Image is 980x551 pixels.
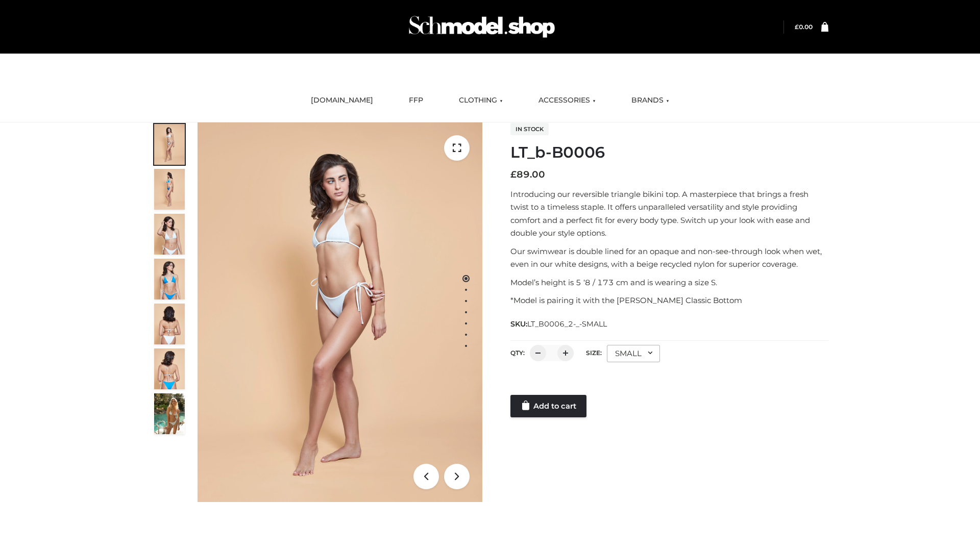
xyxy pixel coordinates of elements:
[405,7,558,47] img: Schmodel Admin 964
[154,259,185,299] img: ArielClassicBikiniTop_CloudNine_AzureSky_OW114ECO_4-scaled.jpg
[154,214,185,255] img: ArielClassicBikiniTop_CloudNine_AzureSky_OW114ECO_3-scaled.jpg
[510,169,517,180] span: £
[527,319,607,329] span: LT_B0006_2-_-SMALL
[510,245,828,271] p: Our swimwear is double lined for an opaque and non-see-through look when wet, even in our white d...
[510,143,828,162] h1: LT_b-B0006
[510,294,828,307] p: *Model is pairing it with the [PERSON_NAME] Classic Bottom
[510,188,828,240] p: Introducing our reversible triangle bikini top. A masterpiece that brings a fresh twist to a time...
[795,23,799,31] span: £
[510,276,828,289] p: Model’s height is 5 ‘8 / 173 cm and is wearing a size S.
[510,169,545,180] bdi: 89.00
[451,89,510,112] a: CLOTHING
[795,23,813,31] bdi: 0.00
[154,169,185,210] img: ArielClassicBikiniTop_CloudNine_AzureSky_OW114ECO_2-scaled.jpg
[198,122,482,502] img: ArielClassicBikiniTop_CloudNine_AzureSky_OW114ECO_1
[154,304,185,344] img: ArielClassicBikiniTop_CloudNine_AzureSky_OW114ECO_7-scaled.jpg
[401,89,431,112] a: FFP
[510,395,586,417] a: Add to cart
[607,345,660,362] div: SMALL
[154,124,185,165] img: ArielClassicBikiniTop_CloudNine_AzureSky_OW114ECO_1-scaled.jpg
[154,393,185,434] img: Arieltop_CloudNine_AzureSky2.jpg
[795,23,813,31] a: £0.00
[510,349,525,357] label: QTY:
[303,89,381,112] a: [DOMAIN_NAME]
[510,123,549,135] span: In stock
[154,348,185,389] img: ArielClassicBikiniTop_CloudNine_AzureSky_OW114ECO_8-scaled.jpg
[531,89,603,112] a: ACCESSORIES
[586,349,602,357] label: Size:
[510,318,608,330] span: SKU:
[624,89,677,112] a: BRANDS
